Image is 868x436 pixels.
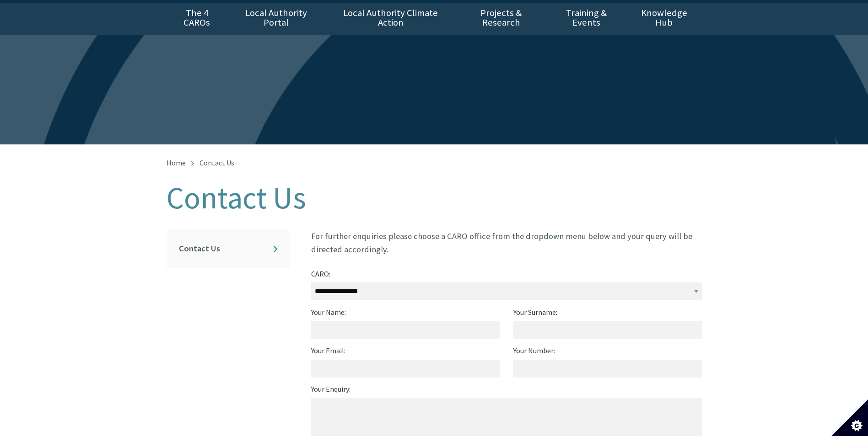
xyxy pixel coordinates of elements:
label: Your Number: [513,344,555,357]
h1: Contact Us [167,181,702,215]
button: Set cookie preferences [831,399,868,436]
p: For further enquiries please choose a CARO office from the dropdown menu below and your query wil... [311,229,702,256]
a: The 4 CAROs [167,3,227,35]
a: Home [167,158,186,167]
a: Local Authority Climate Action [325,3,456,35]
a: Projects & Research [456,3,546,35]
label: Your Enquiry: [311,383,350,396]
a: Training & Events [546,3,626,35]
label: Your Surname: [513,306,557,319]
a: Local Authority Portal [227,3,325,35]
span: Contact Us [199,158,234,167]
a: Knowledge Hub [626,3,701,35]
a: Contact Us [178,238,279,260]
label: CARO: [311,267,330,281]
label: Your Name: [311,306,346,319]
label: Your Email: [311,344,345,357]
